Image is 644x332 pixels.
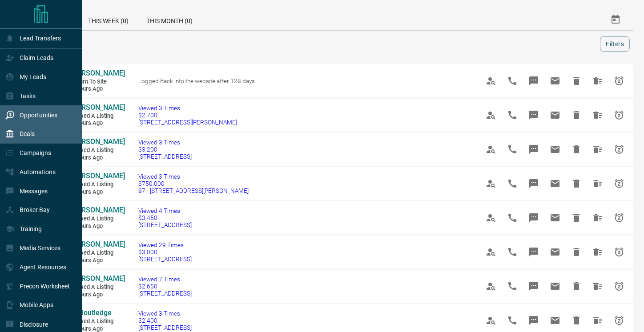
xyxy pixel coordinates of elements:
[480,207,502,228] span: View Profile
[587,70,608,92] span: Hide All from Srishti Rajwanu
[523,104,544,126] span: Message
[523,241,544,263] span: Message
[71,240,125,249] a: [PERSON_NAME]
[71,257,125,264] span: 6 hours ago
[502,241,523,263] span: Call
[600,36,630,52] button: Filters
[502,104,523,126] span: Call
[138,146,192,153] span: $3,200
[587,139,608,160] span: Hide All from Lindsay Hertzman
[71,112,125,120] span: Viewed a Listing
[566,139,587,160] span: Hide
[480,104,502,126] span: View Profile
[544,276,566,297] span: Email
[566,173,587,194] span: Hide
[71,103,125,112] a: [PERSON_NAME]
[71,308,112,317] span: M Routledge
[480,70,502,92] span: View Profile
[138,290,192,297] span: [STREET_ADDRESS]
[71,249,125,257] span: Viewed a Listing
[138,283,192,290] span: $2,650
[71,85,125,93] span: 3 hours ago
[544,70,566,92] span: Email
[480,310,502,331] span: View Profile
[71,284,125,291] span: Viewed a Listing
[71,215,125,223] span: Viewed a Listing
[138,248,192,256] span: $3,000
[138,276,192,297] a: Viewed 7 Times$2,650[STREET_ADDRESS]
[71,240,125,248] span: [PERSON_NAME]
[138,187,249,194] span: 87 - [STREET_ADDRESS][PERSON_NAME]
[608,241,630,263] span: Snooze
[138,119,237,126] span: [STREET_ADDRESS][PERSON_NAME]
[71,206,125,214] span: [PERSON_NAME]
[138,324,192,331] span: [STREET_ADDRESS]
[71,206,125,215] a: [PERSON_NAME]
[71,69,125,78] a: [PERSON_NAME]
[523,173,544,194] span: Message
[544,104,566,126] span: Email
[566,104,587,126] span: Hide
[502,70,523,92] span: Call
[587,241,608,263] span: Hide All from Taylor Smith
[71,274,125,283] span: [PERSON_NAME]
[138,153,192,160] span: [STREET_ADDRESS]
[608,207,630,228] span: Snooze
[138,207,192,214] span: Viewed 4 Times
[71,318,125,325] span: Viewed a Listing
[523,70,544,92] span: Message
[138,221,192,228] span: [STREET_ADDRESS]
[79,9,137,30] div: This Week (0)
[480,241,502,263] span: View Profile
[138,104,237,112] span: Viewed 3 Times
[138,104,237,126] a: Viewed 3 Times$2,700[STREET_ADDRESS][PERSON_NAME]
[608,139,630,160] span: Snooze
[605,9,626,30] button: Select Date Range
[138,139,192,160] a: Viewed 3 Times$3,200[STREET_ADDRESS]
[137,9,201,30] div: This Month (0)
[544,207,566,228] span: Email
[138,310,192,317] span: Viewed 3 Times
[480,139,502,160] span: View Profile
[138,139,192,146] span: Viewed 3 Times
[608,70,630,92] span: Snooze
[502,139,523,160] span: Call
[71,188,125,196] span: 6 hours ago
[71,308,125,318] a: M Routledge
[71,291,125,299] span: 6 hours ago
[138,256,192,263] span: [STREET_ADDRESS]
[71,137,125,146] span: [PERSON_NAME]
[71,78,125,86] span: Return to Site
[138,276,192,283] span: Viewed 7 Times
[587,173,608,194] span: Hide All from Dajana Ndreko
[138,77,255,84] span: Logged Back into the website after 128 days
[566,207,587,228] span: Hide
[566,241,587,263] span: Hide
[544,139,566,160] span: Email
[566,70,587,92] span: Hide
[523,139,544,160] span: Message
[608,173,630,194] span: Snooze
[502,310,523,331] span: Call
[480,276,502,297] span: View Profile
[71,223,125,230] span: 6 hours ago
[566,310,587,331] span: Hide
[71,181,125,188] span: Viewed a Listing
[608,104,630,126] span: Snooze
[566,276,587,297] span: Hide
[523,310,544,331] span: Message
[71,137,125,147] a: [PERSON_NAME]
[71,147,125,154] span: Viewed a Listing
[138,241,192,263] a: Viewed 29 Times$3,000[STREET_ADDRESS]
[71,120,125,127] span: 3 hours ago
[480,173,502,194] span: View Profile
[71,154,125,162] span: 4 hours ago
[587,276,608,297] span: Hide All from Kayla Gosse
[608,310,630,331] span: Snooze
[587,104,608,126] span: Hide All from Parnika Medhekar
[138,214,192,221] span: $3,450
[523,207,544,228] span: Message
[587,207,608,228] span: Hide All from Gina Westwell
[71,172,125,180] span: [PERSON_NAME]
[544,173,566,194] span: Email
